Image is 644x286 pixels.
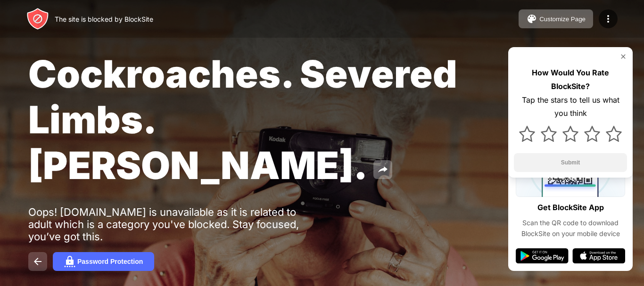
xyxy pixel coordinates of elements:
img: star.svg [519,126,535,142]
div: Tap the stars to tell us what you think [514,93,627,121]
div: The site is blocked by BlockSite [55,15,153,23]
span: Cockroaches. Severed Limbs. [PERSON_NAME]. [28,51,457,188]
button: Password Protection [53,252,154,271]
img: star.svg [606,126,622,142]
img: menu-icon.svg [603,13,614,25]
div: Oops! [DOMAIN_NAME] is unavailable as it is related to adult which is a category you've blocked. ... [28,206,320,243]
img: pallet.svg [526,13,537,25]
button: Customize Page [519,9,593,28]
div: Customize Page [539,16,586,23]
div: How Would You Rate BlockSite? [514,66,627,93]
img: star.svg [584,126,600,142]
img: password.svg [64,256,75,267]
img: back.svg [32,256,43,267]
img: star.svg [541,126,557,142]
div: Password Protection [77,258,143,265]
img: header-logo.svg [26,8,49,30]
img: share.svg [377,164,388,175]
img: rate-us-close.svg [619,53,627,60]
img: star.svg [562,126,578,142]
button: Submit [514,153,627,172]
